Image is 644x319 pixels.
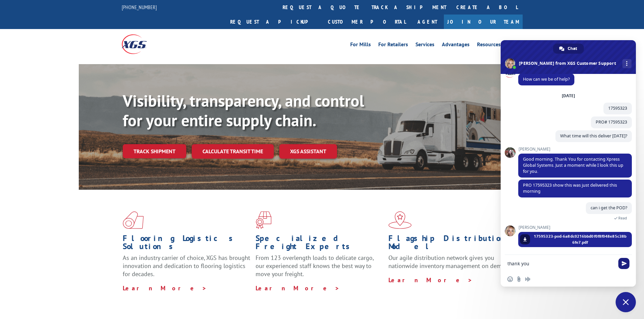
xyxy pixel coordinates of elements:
[123,144,186,158] a: Track shipment
[123,254,250,278] span: As an industry carrier of choice, XGS has brought innovation and dedication to flooring logistics...
[507,261,614,267] textarea: Compose your message...
[591,205,627,211] span: can i get the POD?
[225,15,323,29] a: Request a pickup
[533,233,627,245] span: 17595323-pod-6a8dc0216bbd0f0f8f048e85c38b6fe7.pdf
[122,4,157,10] a: [PHONE_NUMBER]
[616,292,636,312] div: Close chat
[323,15,411,29] a: Customer Portal
[388,234,516,254] h1: Flagship Distribution Model
[622,59,631,68] div: More channels
[415,42,434,49] a: Services
[596,119,627,125] span: PRO# 17595323
[442,42,470,49] a: Advantages
[411,15,444,29] a: Agent
[618,258,629,269] span: Send
[256,254,383,284] p: From 123 overlength loads to delicate cargo, our experienced staff knows the best way to move you...
[388,254,513,270] span: Our agile distribution network gives you nationwide inventory management on demand.
[568,44,577,54] span: Chat
[388,276,473,284] a: Learn More >
[518,225,632,230] span: [PERSON_NAME]
[562,94,575,98] div: [DATE]
[560,133,627,139] span: What time will this deliver [DATE]?
[518,147,632,152] span: [PERSON_NAME]
[608,105,627,111] span: 17595323
[256,284,340,292] a: Learn More >
[553,44,584,54] div: Chat
[192,144,274,159] a: Calculate transit time
[523,76,570,82] span: How can we be of help?
[279,144,337,159] a: XGS ASSISTANT
[523,182,617,194] span: PRO 17595323 show this was just delivered this morning
[123,284,207,292] a: Learn More >
[523,156,623,174] span: Good morning. Thank You for contacting Xpress Global Systems. Just a moment while I look this up ...
[444,15,523,29] a: Join Our Team
[350,42,371,49] a: For Mills
[388,211,412,229] img: xgs-icon-flagship-distribution-model-red
[123,211,144,229] img: xgs-icon-total-supply-chain-intelligence-red
[123,234,251,254] h1: Flooring Logistics Solutions
[477,42,501,49] a: Resources
[516,276,522,282] span: Send a file
[525,276,530,282] span: Audio message
[256,234,383,254] h1: Specialized Freight Experts
[378,42,408,49] a: For Retailers
[618,216,627,220] span: Read
[123,90,364,131] b: Visibility, transparency, and control for your entire supply chain.
[507,276,513,282] span: Insert an emoji
[256,211,271,229] img: xgs-icon-focused-on-flooring-red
